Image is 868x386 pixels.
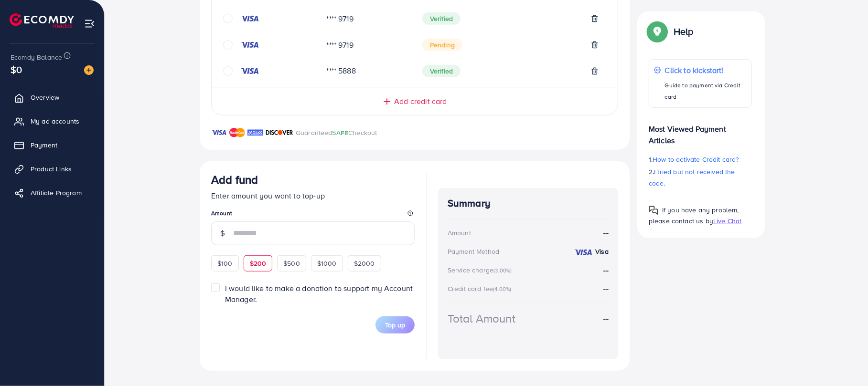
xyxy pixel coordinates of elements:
[7,159,97,178] a: Product Links
[665,80,747,103] p: Guide to payment via Credit card
[448,198,609,209] h4: Summary
[283,259,300,268] span: $500
[674,26,694,37] p: Help
[240,15,259,22] img: credit
[223,14,233,23] svg: circle
[229,127,245,138] img: brand
[211,173,258,187] h3: Add fund
[31,140,57,150] span: Payment
[604,283,609,294] strong: --
[649,166,752,189] p: 2.
[394,96,447,107] span: Add credit card
[31,188,82,198] span: Affiliate Program
[493,267,512,274] small: (3.00%)
[223,66,233,76] svg: circle
[385,320,405,330] span: Top up
[665,64,747,76] p: Click to kickstart!
[11,52,62,62] span: Ecomdy Balance
[211,209,415,221] legend: Amount
[604,227,609,238] strong: --
[354,259,375,268] span: $2000
[448,310,515,327] div: Total Amount
[211,190,415,201] p: Enter amount you want to top-up
[247,127,263,138] img: brand
[317,259,337,268] span: $1000
[31,93,59,102] span: Overview
[10,13,74,28] img: logo
[240,41,259,49] img: credit
[649,167,735,188] span: I tried but not received the code.
[7,88,97,107] a: Overview
[250,259,267,268] span: $200
[649,205,739,226] span: If you have any problem, please contact us by
[266,127,293,138] img: brand
[84,18,95,29] img: menu
[649,115,752,146] p: Most Viewed Payment Articles
[574,249,593,256] img: credit
[604,265,609,275] strong: --
[827,343,861,379] iframe: Chat
[649,23,666,40] img: Popup guide
[11,63,22,76] span: $0
[31,116,79,126] span: My ad accounts
[7,112,97,131] a: My ad accounts
[448,265,514,275] div: Service charge
[493,285,511,293] small: (4.00%)
[375,316,415,334] button: Top up
[211,127,227,138] img: brand
[31,164,72,174] span: Product Links
[422,65,461,77] span: Verified
[649,154,752,165] p: 1.
[225,283,413,304] span: I would like to make a donation to support my Account Manager.
[649,206,658,215] img: Popup guide
[422,39,462,51] span: Pending
[7,183,97,202] a: Affiliate Program
[604,313,609,324] strong: --
[7,136,97,155] a: Payment
[217,259,233,268] span: $100
[448,247,499,256] div: Payment Method
[84,65,94,75] img: image
[448,284,514,293] div: Credit card fee
[223,40,233,50] svg: circle
[448,228,471,238] div: Amount
[296,127,377,138] p: Guaranteed Checkout
[240,67,259,75] img: credit
[713,216,741,226] span: Live Chat
[653,155,739,164] span: How to activate Credit card?
[595,247,609,256] strong: Visa
[422,12,461,25] span: Verified
[332,128,349,137] span: SAFE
